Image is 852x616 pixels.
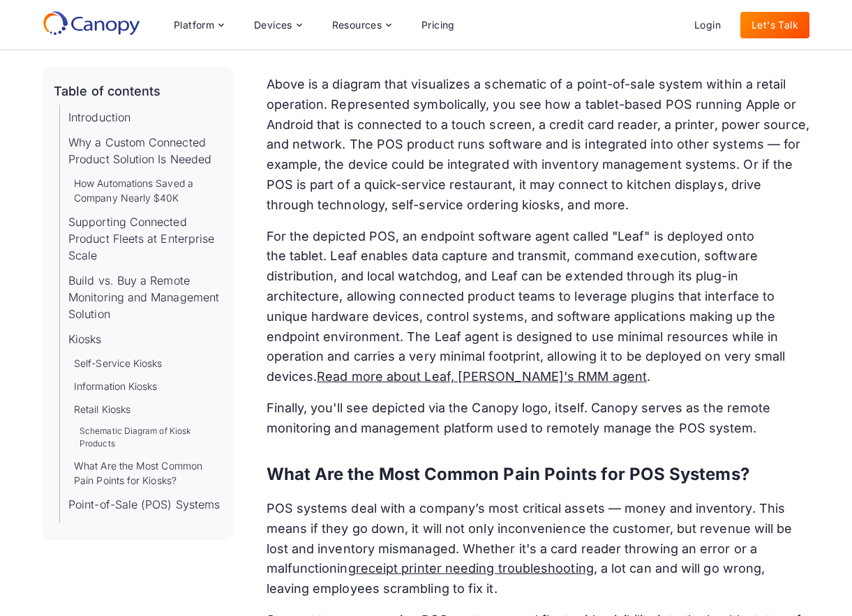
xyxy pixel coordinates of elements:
strong: What Are the Most Common Pain Points for POS Systems? [267,464,749,484]
div: Platform [163,11,234,39]
div: Devices [254,20,292,30]
div: Devices [243,11,313,39]
a: Point-of-Sale (POS) Systems [68,496,220,513]
a: How Automations Saved a Company Nearly $40K [74,176,221,205]
a: Information Kiosks [74,379,157,393]
a: Schematic Diagram of Kiosk Products [80,425,221,450]
a: Login [683,12,732,38]
p: POS systems deal with a company’s most critical assets — money and inventory. This means if they ... [267,499,809,599]
a: Let's Talk [740,12,809,38]
p: Finally, you'll see depicted via the Canopy logo, itself. Canopy serves as the remote monitoring ... [267,398,809,439]
div: Platform [174,20,214,30]
a: Why a Custom Connected Product Solution Is Needed [68,134,221,167]
a: Retail Kiosks [74,402,130,416]
a: What Are the Most Common Pain Points for Kiosks? [74,458,221,488]
p: Above is a diagram that visualizes a schematic of a point-of-sale system within a retail operatio... [267,75,809,216]
p: For the depicted POS, an endpoint software agent called "Leaf" is deployed onto the tablet. Leaf ... [267,227,809,387]
div: Resources [332,20,382,30]
a: Tablets and Touchscreens [74,521,193,536]
div: Resources [321,11,402,39]
a: Read more about Leaf, [PERSON_NAME]'s RMM agent [317,369,647,384]
a: Supporting Connected Product Fleets at Enterprise Scale [68,213,221,264]
a: Build vs. Buy a Remote Monitoring and Management Solution [68,272,221,322]
a: Self-Service Kiosks [74,356,163,370]
div: Table of contents [54,84,160,99]
a: receipt printer needing troubleshooting [356,561,594,576]
a: Pricing [410,12,466,38]
a: Introduction [68,109,130,126]
a: Kiosks [68,331,101,347]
